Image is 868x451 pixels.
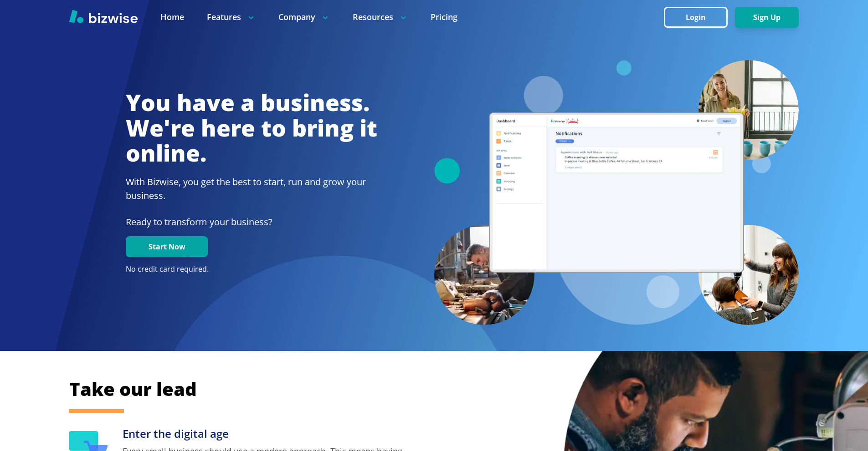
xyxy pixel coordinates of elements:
[207,11,256,23] p: Features
[353,11,408,23] p: Resources
[126,215,377,229] p: Ready to transform your business?
[126,175,377,203] h2: With Bizwise, you get the best to start, run and grow your business.
[123,426,411,441] h3: Enter the digital age
[126,90,377,166] h1: You have a business. We're here to bring it online.
[69,377,753,401] h2: Take our lead
[664,7,728,28] button: Login
[735,7,799,28] button: Sign Up
[735,13,799,22] a: Sign Up
[126,264,377,274] p: No credit card required.
[126,236,208,257] button: Start Now
[69,10,138,23] img: Bizwise Logo
[664,13,735,22] a: Login
[431,11,457,23] a: Pricing
[160,11,184,23] a: Home
[126,243,208,251] a: Start Now
[278,11,330,23] p: Company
